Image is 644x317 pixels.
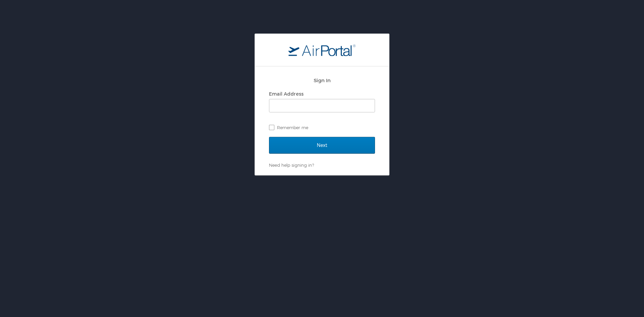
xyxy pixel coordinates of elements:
h2: Sign In [269,76,375,84]
input: Next [269,137,375,154]
label: Remember me [269,122,375,133]
a: Need help signing in? [269,162,314,168]
label: Email Address [269,91,304,97]
img: logo [288,44,356,56]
